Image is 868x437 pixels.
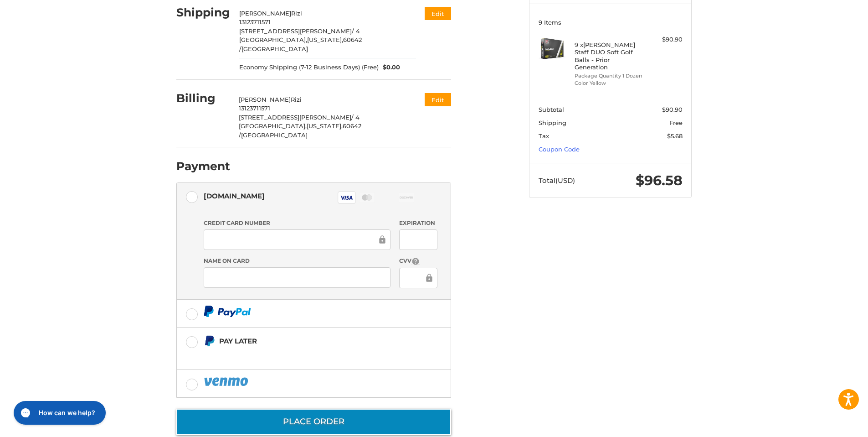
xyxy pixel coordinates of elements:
h2: Shipping [176,5,230,20]
img: Pay Later icon [204,335,215,347]
span: 13123711571 [239,104,270,112]
span: $90.90 [662,106,683,113]
label: Name on Card [204,257,390,265]
span: 13123711571 [239,18,271,26]
span: Rizi [291,10,302,17]
img: PayPal icon [204,306,251,317]
span: Subtotal [539,106,564,113]
span: $96.58 [636,172,683,189]
h2: Billing [176,91,230,105]
iframe: PayPal Message 1 [204,350,394,359]
img: PayPal icon [204,376,250,387]
div: [DOMAIN_NAME] [204,188,265,203]
label: Expiration [399,219,437,227]
span: [PERSON_NAME] [239,10,291,17]
div: Pay Later [219,333,394,349]
li: Color Yellow [575,79,644,87]
h4: 9 x [PERSON_NAME] Staff DUO Soft Golf Balls - Prior Generation [575,41,644,71]
span: $5.68 [667,132,683,140]
span: Total (USD) [539,176,575,185]
span: [US_STATE], [307,122,343,130]
div: $90.90 [647,35,683,44]
span: / 4 [352,27,360,35]
span: $0.00 [379,63,401,72]
iframe: Gorgias live chat messenger [9,398,108,428]
span: [STREET_ADDRESS][PERSON_NAME] [239,27,352,35]
a: Coupon Code [539,146,580,153]
span: [GEOGRAPHIC_DATA] [241,45,308,52]
span: [GEOGRAPHIC_DATA] [241,131,308,139]
span: [GEOGRAPHIC_DATA], [239,122,307,130]
span: Tax [539,132,549,140]
span: Economy Shipping (7-12 Business Days) (Free) [239,63,379,72]
span: [STREET_ADDRESS][PERSON_NAME] [239,114,351,121]
label: CVV [399,257,437,265]
span: Free [669,119,683,126]
span: [GEOGRAPHIC_DATA], [239,36,307,43]
span: Shipping [539,119,566,126]
span: [US_STATE], [307,36,343,43]
h2: Payment [176,159,230,173]
label: Credit Card Number [204,219,390,227]
span: 60642 / [239,36,362,52]
button: Edit [425,7,451,20]
button: Place Order [176,409,451,435]
span: [PERSON_NAME] [239,96,291,103]
h3: 9 Items [539,19,683,26]
span: 60642 / [239,122,361,139]
span: Rizi [291,96,302,103]
button: Edit [425,93,451,106]
span: / 4 [351,114,360,121]
li: Package Quantity 1 Dozen [575,72,644,80]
